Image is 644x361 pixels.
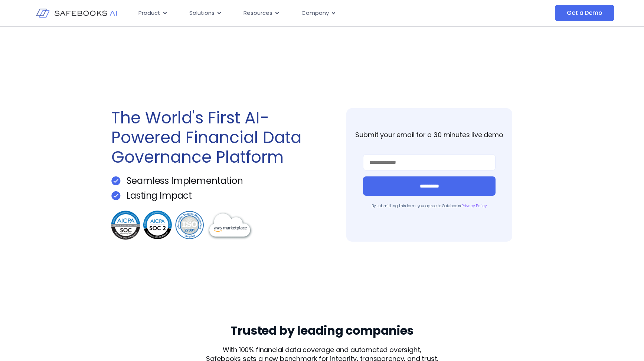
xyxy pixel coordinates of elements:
div: Menu Toggle [133,6,481,20]
p: Seamless Implementation [127,176,243,185]
img: Get a Demo 1 [111,176,121,185]
h1: The World's First AI-Powered Financial Data Governance Platform [111,108,318,167]
span: Resources [243,9,272,17]
p: By submitting this form, you agree to Safebooks’ . [363,203,496,209]
span: Get a Demo [567,9,602,17]
a: Get a Demo [555,5,614,21]
h3: Trusted by leading companies [231,323,413,338]
span: Company [301,9,329,17]
strong: Submit your email for a 30 minutes live demo [355,130,503,139]
p: Lasting Impact [127,191,192,200]
nav: Menu [133,6,481,20]
span: Solutions [189,9,215,17]
span: Product [138,9,160,17]
a: Privacy Policy [461,203,487,209]
img: Get a Demo 3 [111,209,254,241]
img: Get a Demo 1 [111,191,121,200]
